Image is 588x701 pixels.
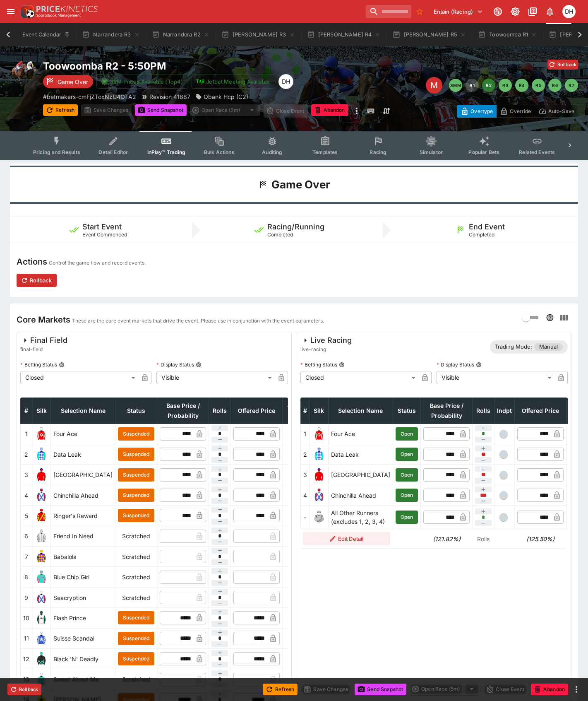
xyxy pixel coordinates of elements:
button: R5 [532,79,545,92]
img: runner 10 [35,611,48,624]
img: runner 4 [35,489,48,502]
div: split button [410,683,480,695]
button: Documentation [525,4,540,19]
th: Rolls [473,397,494,424]
p: Display Status [156,361,194,368]
img: runner 1 [35,427,48,441]
button: Toggle light/dark mode [508,4,523,19]
td: 8 [21,567,32,587]
span: final-field [20,345,67,354]
span: Popular Bets [468,149,499,155]
div: Closed [20,371,138,384]
button: Refresh [43,104,78,116]
td: [GEOGRAPHIC_DATA] [328,465,393,485]
h6: (125.50%) [517,535,564,543]
div: Start From [457,105,578,118]
th: Independent [494,397,515,424]
button: more [571,684,581,694]
button: [PERSON_NAME] R4 [302,23,386,46]
button: Suspended [118,611,154,624]
h4: Actions [17,256,47,267]
button: Auto-Save [535,105,578,118]
button: [PERSON_NAME] R5 [387,23,471,46]
button: Send Snapshot [135,104,187,116]
button: Suspended [118,448,154,461]
th: Status [115,397,157,424]
p: Display Status [437,361,474,368]
span: Completed [267,231,293,238]
span: Event Commenced [82,231,127,238]
button: Send Snapshot [355,684,406,695]
td: Data Leak [51,444,115,465]
td: Chinchilla Ahead [51,485,115,505]
button: Open [396,511,418,524]
div: Live Racing [300,335,352,345]
button: Suspended [118,489,154,502]
td: All Other Runners (excludes 1, 2, 3, 4) [328,506,393,529]
td: 13 [21,669,32,689]
button: Override [496,105,535,118]
img: runner 1 [312,427,326,441]
div: Visible [156,371,274,384]
h5: Start Event [82,222,122,231]
button: Suspended [118,652,154,665]
p: Betting Status [300,361,337,368]
span: Simulator [420,149,443,155]
img: jetbet-logo.svg [196,77,204,86]
div: Event type filters [26,131,562,160]
button: Open [396,448,418,461]
button: Betting Status [339,362,345,368]
td: 1 [21,424,32,444]
td: 11 [21,628,32,648]
td: Sweet About Me [51,669,115,689]
h6: (121.82%) [423,535,470,543]
img: runner 5 [35,509,48,522]
p: Scratched [118,552,154,561]
button: Overtype [457,105,497,118]
div: Dan Hooper [278,74,293,89]
img: runner 4 [312,489,326,502]
span: Mark an event as closed and abandoned. [311,106,348,114]
button: Display Status [196,362,202,368]
img: Sportsbook Management [36,14,81,17]
td: Babalola [51,547,115,567]
span: Manual [534,343,563,351]
span: InPlay™ Trading [147,149,185,155]
img: runner 3 [35,468,48,482]
th: Silk [32,397,51,424]
th: Offered Price [515,397,566,424]
td: Seacryption [51,587,115,607]
button: Open [396,427,418,441]
input: search [366,5,411,18]
button: Connected to PK [490,4,505,19]
img: runner 13 [35,673,48,686]
button: Narrandera R2 [147,23,215,46]
span: Mark an event as closed and abandoned. [531,684,568,693]
button: R6 [548,79,562,92]
button: Daniel Hooper [560,2,578,21]
p: Rolls [475,535,492,543]
p: Scratched [118,532,154,540]
td: 2 [21,444,32,465]
td: 10 [21,608,32,628]
button: Rollback [547,60,578,70]
button: Narrandera R3 [77,23,145,46]
p: Auto-Save [548,107,574,116]
p: Revision 41887 [149,92,190,101]
img: PriceKinetics [36,6,98,12]
td: 7 [21,547,32,567]
th: Silk [310,397,328,424]
img: runner 3 [312,468,326,482]
button: Event Calendar [17,23,75,46]
img: runner 11 [35,632,48,645]
button: Refresh [263,684,298,695]
th: Offered Price [231,397,283,424]
img: PriceKinetics Logo [18,3,35,20]
button: R1 [466,79,479,92]
div: Visible [437,371,554,384]
td: Friend In Need [51,526,115,546]
th: Rolls [209,397,231,424]
p: Scratched [118,675,154,684]
td: Data Leak [328,444,393,465]
td: - [300,506,310,529]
